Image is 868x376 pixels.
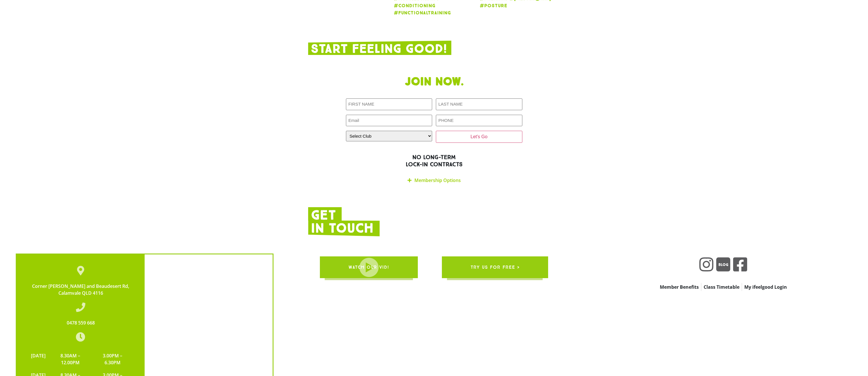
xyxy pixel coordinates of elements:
a: 0478 559 668 [67,320,95,326]
td: 3.00PM – 6.30PM [92,349,133,369]
nav: Menu [626,283,821,291]
h1: Join now. [308,75,560,89]
a: My ifeelgood Login [742,283,789,291]
span: try us for free > [471,259,519,275]
input: PHONE [436,115,522,126]
a: Member Benefits [658,283,701,291]
td: [DATE] [28,349,48,369]
span: Corner [PERSON_NAME] and Beaudesert Rd, Calamvale QLD 4116 [32,283,129,296]
a: Class Timetable [701,283,742,291]
a: Membership Options [414,177,461,183]
div: Membership Options [346,174,522,187]
a: WATCH OUR VID! [320,256,418,278]
td: 8.30AM – 12.00PM [48,349,92,369]
span: WATCH OUR VID! [349,259,389,275]
input: LAST NAME [436,98,522,110]
input: Email [346,115,432,126]
input: Let's Go [436,131,522,143]
h2: NO LONG-TERM LOCK-IN CONTRACTS [308,154,560,168]
input: FIRST NAME [346,98,432,110]
a: try us for free > [442,256,548,278]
